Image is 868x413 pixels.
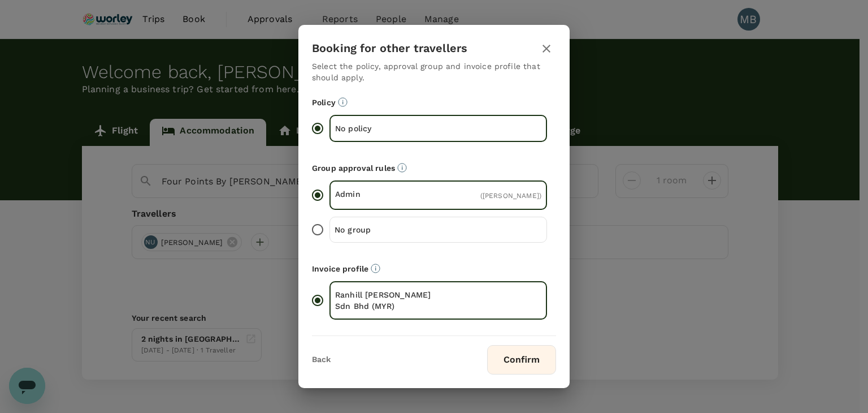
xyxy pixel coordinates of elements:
[487,345,556,375] button: Confirm
[312,355,331,364] button: Back
[312,162,556,174] p: Group approval rules
[312,97,556,108] p: Policy
[397,163,407,173] svg: Default approvers or custom approval rules (if available) are based on the user group.
[335,123,439,134] p: No policy
[312,42,467,55] h3: Booking for other travellers
[335,224,439,235] p: No group
[335,188,439,200] p: Admin
[312,61,556,83] p: Select the policy, approval group and invoice profile that should apply.
[338,97,348,107] svg: Booking restrictions are based on the selected travel policy.
[312,263,556,274] p: Invoice profile
[371,264,380,273] svg: The payment currency and company information are based on the selected invoice profile.
[335,289,439,312] p: Ranhill [PERSON_NAME] Sdn Bhd (MYR)
[480,192,541,200] span: ( [PERSON_NAME] )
